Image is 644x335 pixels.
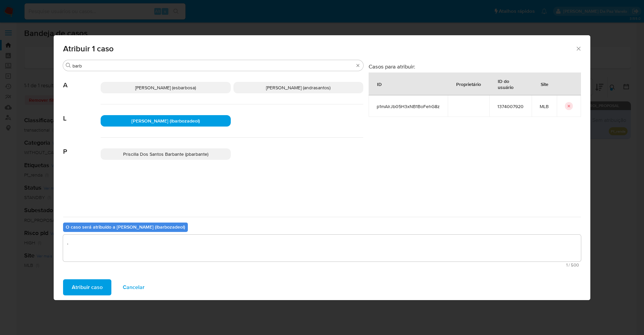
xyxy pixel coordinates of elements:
[66,224,185,230] b: O caso será atribuído a [PERSON_NAME] (lbarbozadeol)
[114,279,153,295] button: Cancelar
[54,35,590,300] div: assign-modal
[63,235,581,261] textarea: .
[63,71,101,89] span: A
[565,102,573,110] button: icon-button
[63,279,111,295] button: Atribuir caso
[369,76,390,92] div: ID
[575,45,581,51] button: Fechar a janela
[497,103,524,109] span: 1374007920
[448,76,489,92] div: Proprietário
[63,104,101,123] span: L
[101,148,231,160] div: Priscilla Dos Santos Barbante (pbarbante)
[135,84,196,91] span: [PERSON_NAME] (esbarbosa)
[355,63,361,68] button: Apagar busca
[540,103,549,109] span: MLB
[369,63,581,70] h3: Casos para atribuir:
[72,280,103,295] span: Atribuir caso
[63,45,575,53] span: Atribuir 1 caso
[377,103,440,109] span: p1mAlrJb05H3xNB1BoFehG8z
[66,63,71,68] button: Procurar
[72,63,354,69] input: Analista de pesquisa
[490,73,531,95] div: ID do usuário
[123,151,208,157] span: Priscilla Dos Santos Barbante (pbarbante)
[63,138,101,156] span: P
[233,82,364,93] div: [PERSON_NAME] (andrasantos)
[131,117,200,124] span: [PERSON_NAME] (lbarbozadeol)
[101,115,231,127] div: [PERSON_NAME] (lbarbozadeol)
[123,280,145,295] span: Cancelar
[101,82,231,93] div: [PERSON_NAME] (esbarbosa)
[533,76,556,92] div: Site
[65,263,579,267] span: Máximo de 500 caracteres
[266,84,330,91] span: [PERSON_NAME] (andrasantos)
